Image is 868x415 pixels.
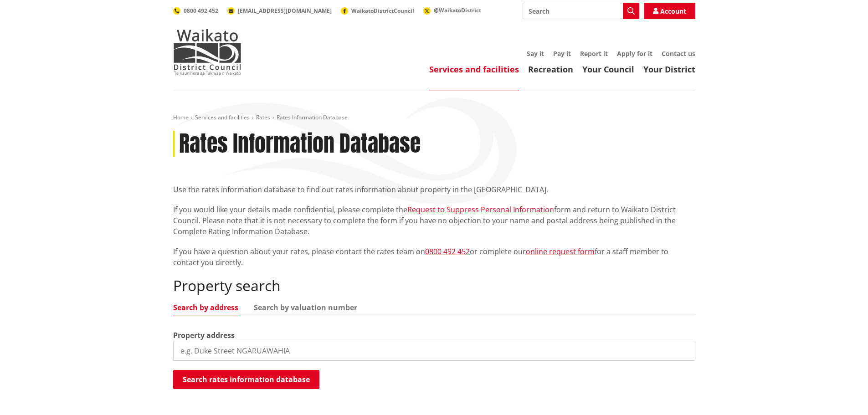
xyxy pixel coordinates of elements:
a: 0800 492 452 [173,7,218,15]
a: Services and facilities [429,64,519,75]
a: Your Council [582,64,634,75]
a: Account [644,3,695,19]
span: @WaikatoDistrict [434,6,481,14]
input: e.g. Duke Street NGARUAWAHIA [173,341,695,361]
span: WaikatoDistrictCouncil [351,7,414,15]
span: 0800 492 452 [184,7,218,15]
a: Apply for it [617,49,652,58]
h1: Rates Information Database [179,131,421,157]
a: Pay it [553,49,571,58]
a: Report it [580,49,608,58]
span: [EMAIL_ADDRESS][DOMAIN_NAME] [238,7,332,15]
a: Recreation [528,64,573,75]
a: Your District [643,64,695,75]
label: Property address [173,330,235,341]
a: Contact us [662,49,695,58]
a: Request to Suppress Personal Information [407,205,554,215]
a: [EMAIL_ADDRESS][DOMAIN_NAME] [227,7,332,15]
a: Search by address [173,304,238,311]
a: Search by valuation number [254,304,357,311]
input: Search input [523,3,639,19]
p: If you have a question about your rates, please contact the rates team on or complete our for a s... [173,246,695,268]
a: online request form [526,246,595,256]
a: Home [173,113,189,121]
img: Waikato District Council - Te Kaunihera aa Takiwaa o Waikato [173,29,241,75]
span: Rates Information Database [277,113,348,121]
h2: Property search [173,277,695,294]
button: Search rates information database [173,370,319,389]
a: WaikatoDistrictCouncil [341,7,414,15]
p: Use the rates information database to find out rates information about property in the [GEOGRAPHI... [173,184,695,195]
a: Say it [527,49,544,58]
a: Services and facilities [195,113,250,121]
a: @WaikatoDistrict [423,6,481,14]
nav: breadcrumb [173,114,695,122]
a: Rates [256,113,270,121]
a: 0800 492 452 [425,246,470,256]
p: If you would like your details made confidential, please complete the form and return to Waikato ... [173,204,695,237]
